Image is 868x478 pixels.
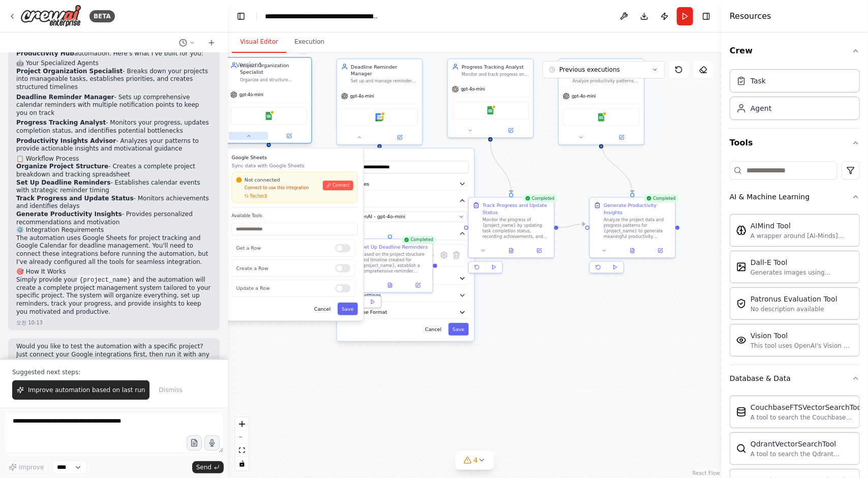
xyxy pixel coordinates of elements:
button: Recheck [236,193,268,199]
p: Connect to use this integration [236,185,319,190]
button: Hide right sidebar [699,9,713,23]
button: Tools [730,129,860,157]
button: Visual Editor [232,32,286,53]
button: Save [338,303,358,315]
button: View output [497,247,526,255]
button: View output [375,281,405,289]
span: Improve [19,463,44,471]
strong: Generate Productivity Insights [16,211,122,218]
h2: 🎯 How It Works [16,268,212,276]
button: Open in side panel [602,133,641,141]
div: React Flow controls [235,417,249,470]
div: Based on the project structure and timeline created for {project_name}, establish a comprehensive... [361,252,428,274]
button: Database & Data [730,365,860,392]
div: Vision Tool [751,331,853,341]
div: Set up and manage reminders for important project deadlines and milestones for {project_name}. Cr... [351,78,418,84]
button: Delete node [297,41,310,54]
div: Deadline Reminder ManagerSet up and manage reminders for important project deadlines and mileston... [336,58,423,145]
div: AI & Machine Learning [730,210,860,365]
button: Open in side panel [380,133,420,141]
span: gpt-4o-mini [572,94,596,99]
div: This tool uses OpenAI's Vision API to describe the contents of an image. [751,342,853,350]
button: OpenAI - gpt-4o-mini [344,212,467,222]
span: Dismiss [159,386,182,394]
p: Would you like to test the automation with a specific project? Just connect your Google integrati... [16,343,212,367]
button: Dismiss [154,380,187,400]
button: Send [192,461,224,473]
img: DallETool [736,262,746,272]
div: Productivity Insights AdvisorAnalyze productivity patterns and project data for {project_name} to... [558,58,644,145]
span: gpt-4o-mini [461,86,486,92]
h2: 🤖 Your Specialized Agents [16,59,212,68]
span: Previous executions [559,66,620,74]
li: - Monitors achievements and identifies delays [16,195,212,211]
g: Edge from 011160f4-6c26-41c2-ad98-8cba9283525b to 4b5e3764-5aeb-4542-8670-4f35262ff45c [598,141,636,193]
span: Attributes [345,181,369,188]
div: Analyze productivity patterns and project data for {project_name} to provide actionable insights ... [573,78,640,84]
label: Available Tools [232,213,358,219]
p: - Monitors your progress, updates completion status, and identifies potential bottlenecks [16,119,212,135]
button: Open in side panel [406,281,430,289]
h4: Resources [730,10,771,22]
img: Google Sheets [597,113,605,121]
strong: Progress Tracking Analyst [16,119,106,126]
button: zoom out [235,431,249,444]
button: Open in side panel [491,126,530,134]
nav: breadcrumb [265,11,379,21]
h3: Google Sheets [232,154,358,161]
div: CompletedSet Up Deadline RemindersBased on the project structure and timeline created for {projec... [347,238,433,311]
div: Project Organization Specialist [240,62,307,76]
div: AI & Machine Learning [730,192,810,202]
button: Connect [323,181,353,190]
div: Generates images using OpenAI's Dall-E model. [751,268,853,277]
strong: Personal Project Management & Productivity Hub [16,42,205,57]
button: Cancel [310,303,335,315]
strong: Productivity Insights Advisor [16,137,116,144]
div: Monitor and track progress on project goals for {project_name}, update completion status, and mai... [462,72,529,77]
button: Open in side panel [270,132,309,140]
span: Send [196,463,212,471]
div: Organize and structure personal projects by creating clear project outlines, breaking down tasks ... [240,77,307,83]
p: Create a Row [236,265,330,272]
button: Start a new chat [203,37,220,49]
button: Upload files [187,435,202,451]
h2: 📋 Workflow Process [16,155,212,163]
button: LLM Settings [343,272,469,285]
li: - Provides personalized recommendations and motivation [16,211,212,226]
button: Tools [343,227,469,240]
span: Response Format [345,309,387,316]
p: Simply provide your and the automation will create a complete project management system tailored ... [16,276,212,316]
button: AI & Machine Learning [730,184,860,210]
div: Completed [643,194,678,202]
img: Google Sheets [264,112,273,120]
p: - Sets up comprehensive calendar reminders with multiple notification points to keep you on track [16,94,212,117]
p: - Analyzes your patterns to provide actionable insights and motivational guidance [16,137,212,153]
div: Database & Data [730,373,791,383]
div: Deadline Reminder Manager [351,63,418,77]
div: Analyze the project data and progress patterns for {project_name} to generate meaningful producti... [604,217,671,240]
img: CouchbaseFTSVectorSearchTool [736,407,746,417]
span: 4 [473,455,478,465]
div: Dall-E Tool [751,257,853,267]
button: zoom in [235,417,249,431]
button: Click to speak your automation idea [204,435,220,451]
div: AIMind Tool [751,221,853,231]
strong: Project Organization Specialist [16,68,123,75]
button: Hide left sidebar [234,9,248,23]
div: A wrapper around [AI-Minds]([URL][DOMAIN_NAME]). Useful for when you need answers to questions fr... [751,232,853,240]
img: AIMindTool [736,225,746,235]
div: Monitor the progress of {project_name} by updating task completion status, recording achievements... [483,217,550,240]
img: PatronusEvalTool [736,298,746,309]
div: Project Organization SpecialistOrganize and structure personal projects by creating clear project... [225,58,312,145]
div: Completed [522,194,557,202]
strong: Set Up Deadline Reminders [16,179,110,186]
button: Delete tool [450,249,463,261]
strong: Track Progress and Update Status [16,195,134,202]
img: QdrantVectorSearchTool [736,443,746,454]
div: Track Progress and Update Status [483,202,550,216]
button: Response Format [343,306,469,319]
div: Set Up Deadline Reminders [361,244,428,251]
div: Generate Productivity Insights [604,202,671,216]
img: VisionTool [736,335,746,345]
div: Progress Tracking Analyst [462,63,529,70]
